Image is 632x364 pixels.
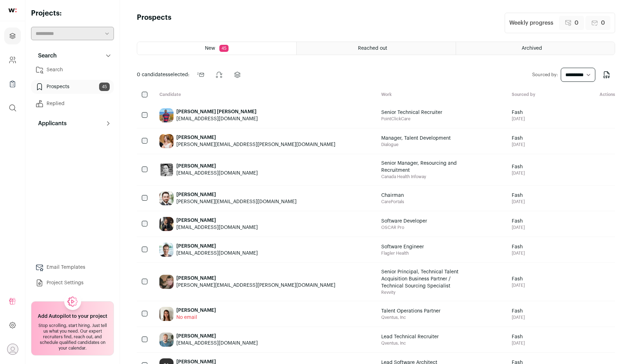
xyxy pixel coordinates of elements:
[176,243,258,250] div: [PERSON_NAME]
[512,199,525,205] span: [DATE]
[512,340,525,346] span: [DATE]
[159,275,174,289] img: 94f286b93e0791f4e22e552e0c25ce98215381cb63c5afa0b055368b7e005e70.jpg
[381,135,451,142] span: Manager, Talent Development
[176,340,258,347] div: [EMAIL_ADDRESS][DOMAIN_NAME]
[512,170,525,176] span: [DATE]
[7,344,18,355] button: Open dropdown
[38,313,107,320] h2: Add Autopilot to your project
[159,243,174,257] img: 2040c651f8421dd3d8193cddac38e4aa4adf6a80a04637f0b0b483c046e1f4c2
[176,115,258,122] div: [EMAIL_ADDRESS][DOMAIN_NAME]
[532,72,558,78] label: Sourced by:
[381,142,451,147] span: Dialogue
[159,163,174,177] img: 556bcf03696ec46a5d6b031a0882f7fb74557f5fba714db98555eee13ce6eb50.jpg
[297,42,455,55] a: Reached out
[137,72,168,77] span: 0 candidates
[522,46,542,51] span: Archived
[381,315,440,320] span: Qventus, Inc
[176,250,258,257] div: [EMAIL_ADDRESS][DOMAIN_NAME]
[4,75,21,92] a: Company Lists
[176,224,258,231] div: [EMAIL_ADDRESS][DOMAIN_NAME]
[381,225,427,230] span: OSCAR Pro
[8,8,17,12] img: wellfound-shorthand-0d5821cbd27db2630d0214b213865d53afaa358527fdda9d0ea32b1df1b89c2c.svg
[31,49,114,63] button: Search
[376,92,506,98] div: Work
[512,135,525,142] span: Fash
[31,116,114,131] button: Applicants
[176,163,258,170] div: [PERSON_NAME]
[381,243,424,250] span: Software Engineer
[381,109,442,116] span: Senior Technical Recruiter
[176,275,335,282] div: [PERSON_NAME]
[176,314,216,321] div: No email
[381,160,466,174] span: Senior Manager, Resourcing and Recruitment
[159,108,174,122] img: ab8b0693ee2c37358b79af6034aabc9c7d4a2de9ae748447a3ca0fd1943b4e56.jpg
[381,250,424,256] span: Flagler Health
[34,51,57,60] p: Search
[137,13,171,33] h1: Prospects
[512,116,525,122] span: [DATE]
[31,8,114,18] h2: Projects:
[159,217,174,231] img: b31383ffc0da6e3f948154e038d0e31b6c7007c2774ab29618c570056ce20fc5.jpg
[381,268,466,290] span: Senior Principal, Technical Talent Acquisition Business Partner / Technical Sourcing Specialist
[512,163,525,170] span: Fash
[456,42,615,55] a: Archived
[176,108,258,115] div: [PERSON_NAME] [PERSON_NAME]
[512,333,525,340] span: Fash
[512,109,525,116] span: Fash
[205,46,215,51] span: New
[176,141,335,148] div: [PERSON_NAME][EMAIL_ADDRESS][PERSON_NAME][DOMAIN_NAME]
[36,323,109,351] div: Stop scrolling, start hiring. Just tell us what you need. Our expert recruiters find, reach out, ...
[176,170,258,177] div: [EMAIL_ADDRESS][DOMAIN_NAME]
[31,301,114,356] a: Add Autopilot to your project Stop scrolling, start hiring. Just tell us what you need. Our exper...
[154,92,376,98] div: Candidate
[512,315,525,320] span: [DATE]
[176,333,258,340] div: [PERSON_NAME]
[159,134,174,148] img: 10db6538913ee5e1a8f4ead9b2f8d0f68ecbba2240166a6803b9fa9947d1be58.jpg
[176,217,258,224] div: [PERSON_NAME]
[512,225,525,230] span: [DATE]
[381,174,466,180] span: Canada Health Infoway
[31,80,114,94] a: Prospects45
[176,307,216,314] div: [PERSON_NAME]
[31,97,114,111] a: Replied
[512,192,525,199] span: Fash
[512,218,525,225] span: Fash
[137,71,189,78] span: selected:
[176,191,297,198] div: [PERSON_NAME]
[601,19,605,27] span: 0
[506,92,576,98] div: Sourced by
[381,199,404,205] span: CarePortals
[31,63,114,77] a: Search
[512,283,525,288] span: [DATE]
[381,116,442,122] span: PointClickCare
[512,250,525,256] span: [DATE]
[176,134,335,141] div: [PERSON_NAME]
[509,19,553,27] div: Weekly progress
[176,282,335,289] div: [PERSON_NAME][EMAIL_ADDRESS][PERSON_NAME][DOMAIN_NAME]
[159,307,174,321] img: 58539ef767d0b4a1eb47cb952f9352c30815ffcf47d3358f3807fcf535b108ea.jpg
[31,276,114,290] a: Project Settings
[576,92,615,98] div: Actions
[598,66,615,83] button: Export to CSV
[381,340,439,346] span: Qventus, Inc
[381,290,466,295] span: Revvity
[358,46,387,51] span: Reached out
[381,192,404,199] span: Chairman
[4,51,21,68] a: Company and ATS Settings
[176,198,297,205] div: [PERSON_NAME][EMAIL_ADDRESS][DOMAIN_NAME]
[159,191,174,205] img: 798c2fe0b407654b10c45242b417f69e2faf897675058595da4c7998f7247d47.jpg
[381,308,440,315] span: Talent Operations Partner
[219,45,229,52] span: 45
[381,218,427,225] span: Software Developer
[512,243,525,250] span: Fash
[34,119,67,128] p: Applicants
[512,308,525,315] span: Fash
[575,19,578,27] span: 0
[31,260,114,274] a: Email Templates
[4,28,21,44] a: Projects
[381,333,439,340] span: Lead Technical Recruiter
[512,142,525,147] span: [DATE]
[159,333,174,347] img: 499efc3b708120aa7baf0dc9a85aa95446693217cbf7748ec48d891e538ace29
[99,83,110,91] span: 45
[512,275,525,283] span: Fash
